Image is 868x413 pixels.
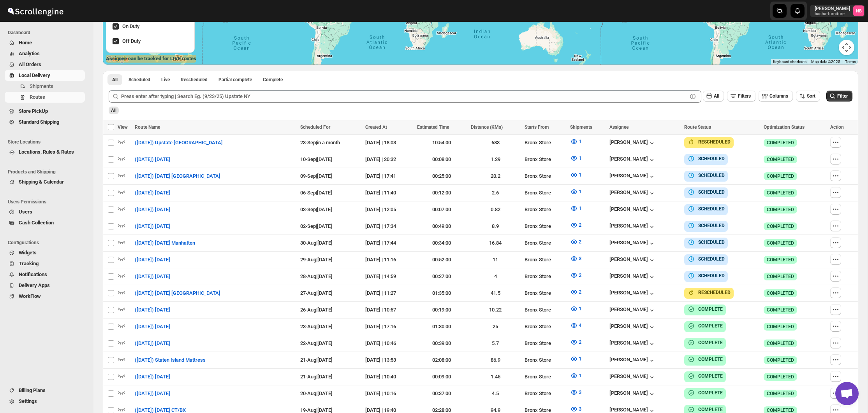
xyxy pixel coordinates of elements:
p: basha-furniture [815,12,850,16]
span: ([DATE]) [DATE] [135,373,170,381]
span: All [714,93,719,99]
button: Delivery Apps [5,280,85,291]
button: [PERSON_NAME] [609,240,656,247]
span: Scheduled For [300,124,330,130]
b: COMPLETE [698,323,723,329]
button: ([DATE]) [DATE] [130,337,175,350]
span: 02-Sep | [DATE] [300,223,332,229]
span: Route Name [135,124,160,130]
button: COMPLETE [687,305,723,313]
span: Off Duty [122,38,141,44]
span: All [112,77,118,83]
div: Bronx Store [525,273,565,280]
button: All routes [107,74,122,85]
div: 00:52:00 [417,256,466,264]
button: ([DATE]) [DATE] [130,270,175,283]
img: ScrollEngine [6,1,65,21]
span: COMPLETED [767,324,794,330]
span: ([DATE]) [DATE] [135,306,170,314]
span: 3 [579,255,581,261]
span: Cash Collection [19,220,54,226]
img: Google [105,54,130,65]
span: On Duty [122,23,139,29]
span: 3 [579,406,581,412]
span: Filters [738,93,751,99]
div: 01:35:00 [417,289,466,297]
div: [DATE] | 17:44 [365,239,412,247]
button: COMPLETE [687,355,723,363]
button: 1 [565,353,586,365]
div: 00:12:00 [417,189,466,197]
button: ([DATE]) Staten Island Mattress [130,354,210,366]
div: [PERSON_NAME] [609,323,656,331]
span: Routes [30,94,45,100]
div: 8.9 [471,222,520,230]
div: [DATE] | 17:16 [365,323,412,331]
p: [PERSON_NAME] [815,5,850,12]
button: ([DATE]) [DATE] Manhatten [130,237,200,249]
button: 2 [565,336,586,348]
button: [PERSON_NAME] [609,189,656,197]
b: COMPLETE [698,357,723,362]
span: 23-Aug | [DATE] [300,324,333,329]
div: [DATE] | 17:41 [365,172,412,180]
button: ([DATE]) [DATE] [130,320,175,333]
span: ([DATE]) [DATE] Manhatten [135,239,195,247]
div: Bronx Store [525,156,565,163]
span: Partial complete [218,77,252,83]
span: 2 [579,339,581,345]
div: [DATE] | 11:40 [365,189,412,197]
b: SCHEDULED [698,240,725,245]
span: Complete [263,77,283,83]
div: 00:07:00 [417,206,466,213]
button: RESCHEDULED [687,289,731,296]
div: Bronx Store [525,222,565,230]
span: Starts From [525,124,549,130]
button: Settings [5,396,85,407]
div: 1.29 [471,156,520,163]
button: Routes [5,92,85,103]
button: [PERSON_NAME] [609,256,656,264]
span: COMPLETED [767,240,794,246]
span: COMPLETED [767,307,794,313]
button: Home [5,37,85,48]
span: Standard Shipping [19,119,59,125]
div: 01:30:00 [417,323,466,331]
b: COMPLETE [698,407,723,412]
span: COMPLETED [767,140,794,146]
span: 2 [579,222,581,228]
button: ([DATE]) [DATE] [130,304,175,316]
span: Widgets [19,250,37,255]
span: Configurations [8,240,88,246]
button: SCHEDULED [687,205,725,213]
button: All [703,91,724,101]
span: COMPLETED [767,273,794,280]
span: ([DATE]) [DATE] [135,390,170,397]
span: 30-Aug | [DATE] [300,240,333,246]
span: 23-Sep | in a month [300,140,340,145]
span: 1 [579,138,581,144]
span: 1 [579,172,581,178]
span: Store PickUp [19,108,48,114]
div: [PERSON_NAME] [609,306,656,314]
button: COMPLETE [687,389,723,397]
button: All Orders [5,59,85,70]
div: [PERSON_NAME] [609,340,656,348]
span: COMPLETED [767,173,794,179]
span: 3 [579,389,581,395]
div: [DATE] | 12:05 [365,206,412,213]
div: [DATE] | 14:59 [365,273,412,280]
div: 16.84 [471,239,520,247]
span: Rescheduled [181,77,208,83]
span: ([DATE]) Staten Island Mattress [135,356,206,364]
div: 00:39:00 [417,339,466,347]
button: [PERSON_NAME] [609,357,656,364]
div: 00:49:00 [417,222,466,230]
button: Tracking [5,258,85,269]
div: 10:54:00 [417,139,466,147]
button: [PERSON_NAME] [609,173,656,180]
b: COMPLETE [698,340,723,345]
button: Sort [796,91,820,101]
